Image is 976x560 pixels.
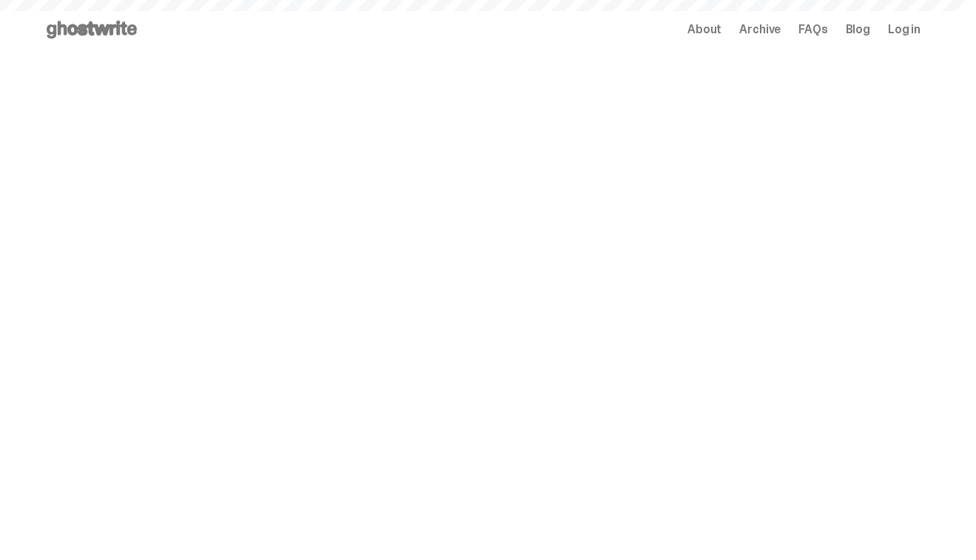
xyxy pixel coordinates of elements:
a: Archive [739,24,781,36]
a: Log in [888,24,921,36]
a: FAQs [798,24,827,36]
a: About [687,24,721,36]
a: Blog [846,24,870,36]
